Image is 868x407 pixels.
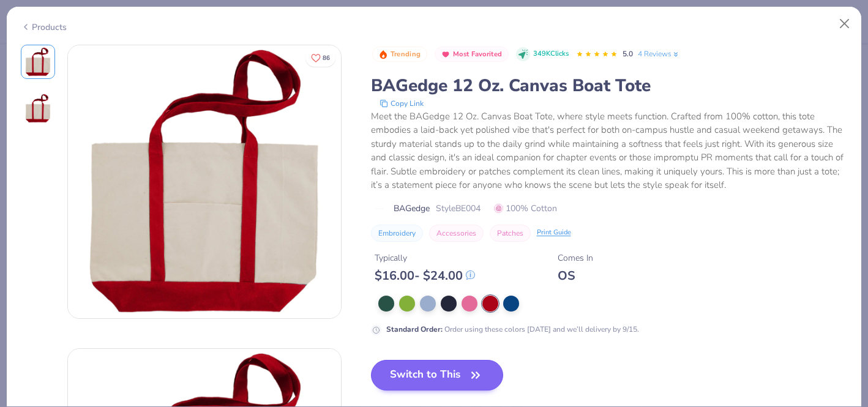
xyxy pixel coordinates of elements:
button: Close [833,12,856,35]
img: Front [23,47,53,77]
span: 349K Clicks [533,49,569,59]
span: Most Favorited [453,51,502,58]
img: Trending sort [378,50,388,59]
span: 100% Cotton [494,202,557,215]
div: Meet the BAGedge 12 Oz. Canvas Boat Tote, where style meets function. Crafted from 100% cotton, t... [371,110,848,192]
button: Accessories [429,225,484,242]
strong: Standard Order : [386,324,443,334]
div: Print Guide [537,228,571,238]
span: BAGedge [394,202,430,215]
a: 4 Reviews [638,48,680,59]
div: OS [558,268,593,283]
button: copy to clipboard [376,97,427,110]
img: brand logo [371,204,387,214]
div: $ 16.00 - $ 24.00 [375,268,475,283]
button: Embroidery [371,225,423,242]
div: BAGedge 12 Oz. Canvas Boat Tote [371,74,848,97]
div: Order using these colors [DATE] and we’ll delivery by 9/15. [386,324,639,335]
span: 86 [323,55,330,61]
button: Patches [490,225,531,242]
button: Badge Button [435,47,509,62]
div: 5.0 Stars [576,45,618,64]
div: Products [21,21,67,34]
img: Most Favorited sort [441,50,451,59]
button: Badge Button [372,47,427,62]
img: Front [68,45,341,318]
button: Like [305,49,335,67]
span: 5.0 [623,49,633,59]
span: Style BE004 [436,202,481,215]
span: Trending [391,51,421,58]
div: Comes In [558,252,593,264]
img: Back [23,94,53,123]
div: Typically [375,252,475,264]
button: Switch to This [371,360,504,390]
